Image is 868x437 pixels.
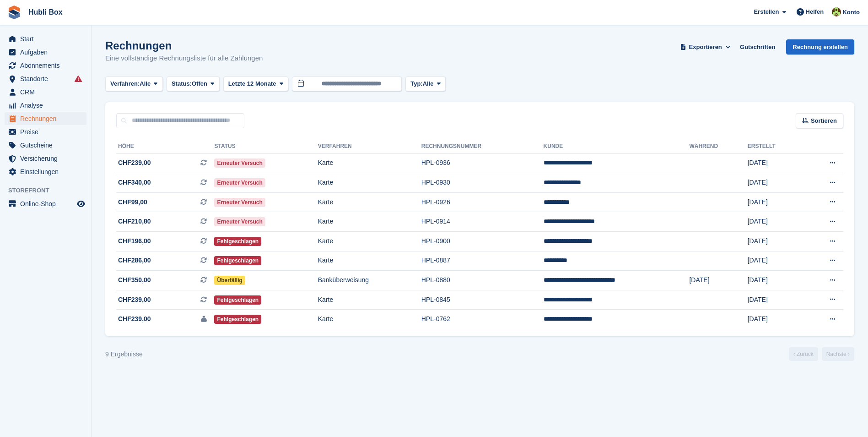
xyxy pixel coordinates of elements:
span: Aufgaben [20,46,75,59]
th: Kunde [544,139,690,154]
span: Typ: [410,79,422,88]
span: Offen [192,79,207,88]
td: [DATE] [748,251,804,271]
td: Karte [318,153,421,173]
img: stora-icon-8386f47178a22dfd0bd8f6a31ec36ba5ce8667c1dd55bd0f319d3a0aa187defe.svg [7,5,21,19]
span: Standorte [20,72,75,85]
a: menu [5,72,86,85]
span: Status: [172,79,192,88]
span: Erstellen [754,7,779,16]
span: Fehlgeschlagen [214,256,261,265]
a: menu [5,126,86,138]
span: Rechnungen [20,112,75,125]
th: Erstellt [748,139,804,154]
span: Alle [140,79,151,88]
td: HPL-0762 [421,310,544,329]
td: HPL-0900 [421,232,544,251]
td: HPL-0887 [421,251,544,271]
span: Analyse [20,99,75,112]
td: HPL-0914 [421,212,544,232]
td: HPL-0936 [421,153,544,173]
h1: Rechnungen [105,39,263,52]
td: [DATE] [748,271,804,290]
button: Typ: Alle [405,76,446,92]
a: Hubli Box [25,5,66,20]
span: CHF239,00 [118,314,151,324]
td: HPL-0845 [421,290,544,310]
span: CHF239,00 [118,158,151,168]
span: CHF286,00 [118,256,151,265]
td: Karte [318,232,421,251]
a: menu [5,46,86,59]
td: Banküberweisung [318,271,421,290]
button: Exportieren [678,39,733,55]
span: CHF210,80 [118,217,151,226]
a: Rechnung erstellen [786,39,854,55]
td: Karte [318,173,421,193]
span: Fehlgeschlagen [214,315,261,324]
span: CHF196,00 [118,236,151,246]
a: Vorherige [789,347,818,361]
td: [DATE] [748,310,804,329]
a: menu [5,33,86,45]
td: Karte [318,290,421,310]
button: Verfahren: Alle [105,76,163,92]
a: menu [5,112,86,125]
td: [DATE] [748,192,804,212]
span: Alle [423,79,434,88]
td: Karte [318,251,421,271]
a: Speisekarte [5,197,86,210]
a: Gutschriften [736,39,779,55]
th: Rechnungsnummer [421,139,544,154]
span: Erneuter Versuch [214,178,265,187]
span: CHF99,00 [118,197,147,207]
td: [DATE] [689,271,747,290]
td: Karte [318,310,421,329]
span: Fehlgeschlagen [214,295,261,305]
span: Exportieren [689,43,722,52]
span: CHF239,00 [118,295,151,305]
p: Eine vollständige Rechnungsliste für alle Zahlungen [105,53,263,64]
th: Höhe [116,139,214,154]
a: menu [5,59,86,72]
span: Storefront [8,186,91,195]
span: Gutscheine [20,139,75,152]
span: Versicherung [20,152,75,165]
img: Luca Space4you [832,7,841,16]
span: Helfen [806,7,824,16]
td: [DATE] [748,173,804,193]
span: Sortieren [811,116,837,126]
th: Während [689,139,747,154]
span: Verfahren: [110,79,140,88]
th: Verfahren [318,139,421,154]
td: Karte [318,212,421,232]
button: Letzte 12 Monate [223,76,289,92]
span: Abonnements [20,59,75,72]
nav: Page [787,347,856,361]
span: Online-Shop [20,197,75,210]
span: CRM [20,86,75,98]
a: menu [5,86,86,98]
div: 9 Ergebnisse [105,350,143,359]
th: Status [214,139,318,154]
a: menu [5,152,86,165]
span: Konto [842,8,860,17]
a: Nächste [822,347,854,361]
span: CHF350,00 [118,275,151,285]
a: menu [5,165,86,178]
span: Fehlgeschlagen [214,237,261,246]
span: Überfällig [214,276,245,285]
a: menu [5,99,86,112]
span: Start [20,33,75,45]
a: Vorschau-Shop [75,198,86,209]
span: Preise [20,126,75,138]
td: [DATE] [748,232,804,251]
span: Einstellungen [20,165,75,178]
button: Status: Offen [167,76,220,92]
td: HPL-0930 [421,173,544,193]
span: Letzte 12 Monate [228,79,276,88]
td: [DATE] [748,153,804,173]
span: Erneuter Versuch [214,158,265,168]
td: [DATE] [748,212,804,232]
td: [DATE] [748,290,804,310]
